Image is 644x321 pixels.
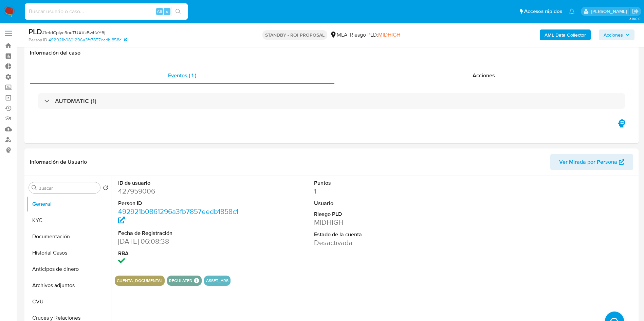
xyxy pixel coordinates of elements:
button: Volver al orden por defecto [103,185,108,193]
b: PLD [29,26,42,37]
a: Notificaciones [569,8,575,14]
dt: Puntos [314,179,438,187]
b: AML Data Collector [545,29,586,40]
dt: Usuario [314,200,438,207]
div: AUTOMATIC (1) [38,93,625,109]
div: MLA [330,31,347,39]
a: 492921b0861296a3fb7857eedb1858c1 [49,37,127,43]
span: Alt [157,8,162,15]
dt: RBA [118,250,242,257]
p: gustavo.deseta@mercadolibre.com [591,8,629,15]
span: Acciones [604,29,623,40]
button: KYC [26,212,111,228]
span: Accesos rápidos [524,8,562,15]
button: General [26,196,111,212]
dt: Riesgo PLD [314,210,438,218]
h1: Información del caso [30,49,633,56]
button: AML Data Collector [540,29,591,40]
input: Buscar usuario o caso... [25,7,188,16]
h1: Información de Usuario [30,159,87,165]
a: 492921b0861296a3fb7857eedb1858c1 [118,206,238,226]
button: Ver Mirada por Persona [550,154,633,170]
button: Anticipos de dinero [26,261,111,277]
button: CVU [26,294,111,310]
span: Acciones [473,72,495,79]
span: Ver Mirada por Persona [559,154,617,170]
dd: MIDHIGH [314,218,438,227]
h3: AUTOMATIC (1) [55,97,96,105]
dt: ID de usuario [118,179,242,187]
span: s [166,8,168,15]
span: MIDHIGH [378,31,400,39]
input: Buscar [38,185,97,191]
a: Salir [632,8,639,15]
b: Person ID [29,37,47,43]
dt: Person ID [118,200,242,207]
button: search-icon [171,7,185,16]
button: Acciones [599,29,634,40]
dd: [DATE] 06:08:38 [118,237,242,246]
dt: Fecha de Registración [118,229,242,237]
span: Riesgo PLD: [350,31,400,39]
p: STANDBY - ROI PROPOSAL [262,30,327,40]
span: Eventos ( 1 ) [168,72,196,79]
button: Documentación [26,228,111,245]
span: # fetdCpIyc9ouTUAXk5whVY6j [42,29,105,36]
dd: 1 [314,186,438,196]
dd: 427959006 [118,186,242,196]
button: Archivos adjuntos [26,277,111,294]
button: Buscar [32,185,37,190]
dd: Desactivada [314,238,438,247]
dt: Estado de la cuenta [314,231,438,238]
button: Historial Casos [26,245,111,261]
